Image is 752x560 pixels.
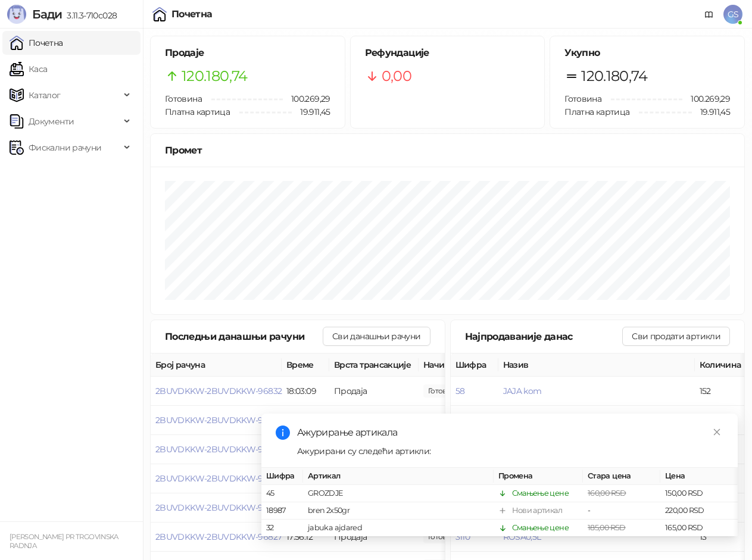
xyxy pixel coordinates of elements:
[155,415,280,426] button: 2BUVDKKW-2BUVDKKW-96831
[660,520,738,537] td: 165,00 RSD
[155,444,282,455] button: 2BUVDKKW-2BUVDKKW-96830
[155,473,282,484] button: 2BUVDKKW-2BUVDKKW-96829
[261,485,303,502] td: 45
[365,46,531,60] h5: Рефундације
[282,377,329,406] td: 18:03:09
[261,502,303,520] td: 18987
[155,531,282,542] button: 2BUVDKKW-2BUVDKKW-96827
[713,428,721,436] span: close
[564,107,629,117] span: Платна картица
[581,65,647,87] span: 120.180,74
[10,31,63,55] a: Почетна
[451,353,498,377] th: Шифра
[151,353,282,377] th: Број рачуна
[261,468,303,485] th: Шифра
[498,353,695,377] th: Назив
[660,485,738,502] td: 150,00 RSD
[682,92,730,105] span: 100.269,29
[382,65,411,87] span: 0,00
[512,505,562,517] div: Нови артикал
[329,406,419,435] td: Продаја
[695,406,748,435] td: 27
[710,426,723,439] a: Close
[261,520,303,537] td: 32
[10,57,47,81] a: Каса
[297,445,723,458] div: Ажурирани су следећи артикли:
[622,327,730,346] button: Сви продати артикли
[29,110,74,133] span: Документи
[303,485,494,502] td: GROZDJE
[165,93,202,104] span: Готовина
[512,522,569,534] div: Смањење цене
[660,468,738,485] th: Цена
[282,406,329,435] td: 18:01:41
[165,329,323,344] div: Последњи данашњи рачуни
[700,5,719,24] a: Документација
[503,386,542,396] button: JAJA kom
[165,107,230,117] span: Платна картица
[588,523,626,532] span: 185,00 RSD
[564,46,730,60] h5: Укупно
[282,353,329,377] th: Време
[588,489,626,498] span: 160,00 RSD
[419,353,538,377] th: Начини плаћања
[564,93,601,104] span: Готовина
[583,468,660,485] th: Стара цена
[182,65,248,87] span: 120.180,74
[276,426,290,440] span: info-circle
[292,105,330,118] span: 19.911,45
[10,533,118,550] small: [PERSON_NAME] PR TRGOVINSKA RADNJA
[692,105,730,118] span: 19.911,45
[329,353,419,377] th: Врста трансакције
[165,143,730,158] div: Промет
[303,502,494,520] td: bren 2x50gr
[465,329,623,344] div: Најпродаваније данас
[283,92,330,105] span: 100.269,29
[660,502,738,520] td: 220,00 RSD
[423,384,464,398] span: 60,00
[297,426,723,440] div: Ажурирање артикала
[723,5,742,24] span: GS
[171,10,213,19] div: Почетна
[303,520,494,537] td: jabuka ajdared
[455,386,465,396] button: 58
[494,468,583,485] th: Промена
[155,386,282,396] button: 2BUVDKKW-2BUVDKKW-96832
[695,353,748,377] th: Количина
[165,46,330,60] h5: Продаје
[29,83,61,107] span: Каталог
[583,502,660,520] td: -
[512,487,569,499] div: Смањење цене
[329,377,419,406] td: Продаја
[155,502,282,513] button: 2BUVDKKW-2BUVDKKW-96828
[7,5,26,24] img: Logo
[29,136,101,159] span: Фискални рачуни
[32,7,62,21] span: Бади
[695,377,748,406] td: 152
[303,468,494,485] th: Артикал
[323,327,430,346] button: Сви данашњи рачуни
[62,10,117,21] span: 3.11.3-710c028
